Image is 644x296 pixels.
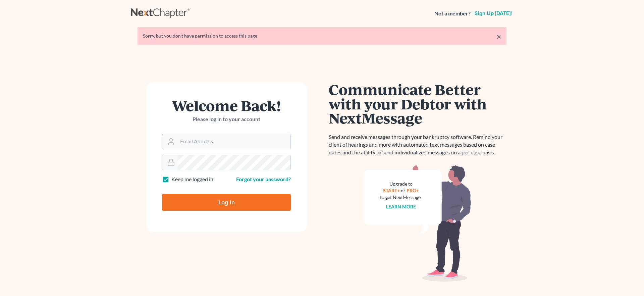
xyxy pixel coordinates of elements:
div: Upgrade to [380,181,422,187]
p: Please log in to your account [162,115,291,123]
input: Log In [162,194,291,211]
label: Keep me logged in [171,176,213,183]
a: × [496,33,501,41]
div: Sorry, but you don't have permission to access this page [143,33,501,39]
a: PRO+ [407,188,419,193]
img: nextmessage_bg-59042aed3d76b12b5cd301f8e5b87938c9018125f34e5fa2b7a6b67550977c72.svg [364,164,471,282]
input: Email Address [177,134,290,149]
div: to get NextMessage. [380,194,422,201]
h1: Communicate Better with your Debtor with NextMessage [329,82,506,125]
p: Send and receive messages through your bankruptcy software. Remind your client of hearings and mo... [329,133,506,156]
a: Learn more [386,204,416,209]
h1: Welcome Back! [162,98,291,113]
span: or [401,188,406,193]
a: START+ [383,188,400,193]
a: Forgot your password? [236,176,291,182]
a: Sign up [DATE]! [473,11,513,16]
strong: Not a member? [434,10,471,17]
